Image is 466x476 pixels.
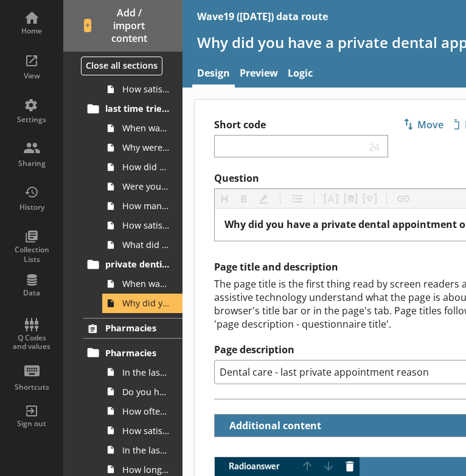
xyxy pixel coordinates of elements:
[102,440,183,460] a: In the last 28 days, have you had any problems getting an NHS prescription at a pharmacy?
[10,382,53,392] div: Shortcuts
[122,239,169,250] span: What did you do when you could not access NHS dental care?
[102,196,183,216] a: How many dental practices did you have to contact before receiving an NHS dental appointment?
[122,367,169,378] span: In the last 28 days, which NHS services have you received from a pharmacy?
[102,421,183,440] a: How satisfied or dissatisfied were you with the most recent NHS service you received at a pharmacy?
[10,419,53,429] div: Sign out
[105,322,170,334] span: Pharmacies
[122,297,169,309] span: Why did you have a private dental appointment on this occasion?
[10,71,53,81] div: View
[102,119,183,138] a: When was the last time you tried to access NHS dental care?
[102,80,183,99] a: How satisfied or dissatisfied were you with the NHS dental care you received?
[122,219,169,231] span: How satisfied or dissatisfied were you with the NHS dental care you received?
[122,161,169,173] span: How did you choose which NHS dental practice to contact?
[122,83,169,95] span: How satisfied or dissatisfied were you with the NHS dental care you received?
[122,122,169,134] span: When was the last time you tried to access NHS dental care?
[10,245,53,264] div: Collection Lists
[10,159,53,168] div: Sharing
[102,294,183,313] a: Why did you have a private dental appointment on this occasion?
[102,382,183,401] a: Do you have one pharmacy you tend to use?
[105,347,170,359] span: Pharmacies
[197,10,328,23] div: Wave19 ([DATE]) data route
[366,140,383,152] span: 24
[102,274,183,294] a: When was your last private dental appointment?
[10,288,53,298] div: Data
[81,57,162,75] button: Close all sections
[102,235,183,255] a: What did you do when you could not access NHS dental care?
[105,258,170,270] span: private dentist
[283,61,318,88] a: Logic
[122,386,169,398] span: Do you have one pharmacy you tend to use?
[102,177,183,196] a: Were you successful in making an NHS dental appointment?
[192,61,235,88] a: Design
[83,343,183,362] a: Pharmacies
[89,99,183,255] li: last time tried to accessWhen was the last time you tried to access NHS dental care?Why were you ...
[105,103,170,114] span: last time tried to access
[398,115,448,134] span: Move
[122,278,169,289] span: When was your last private dental appointment?
[122,181,169,192] span: Were you successful in making an NHS dental appointment?
[10,202,53,212] div: History
[10,115,53,125] div: Settings
[122,425,169,436] span: How satisfied or dissatisfied were you with the most recent NHS service you received at a pharmacy?
[398,114,449,135] button: Move
[122,142,169,153] span: Why were you trying to access NHS dental care on this occasion?
[102,362,183,382] a: In the last 28 days, which NHS services have you received from a pharmacy?
[122,200,169,212] span: How many dental practices did you have to contact before receiving an NHS dental appointment?
[89,255,183,313] li: private dentistWhen was your last private dental appointment?Why did you have a private dental ap...
[10,334,53,351] div: Q Codes and values
[10,26,53,36] div: Home
[83,318,183,339] a: Pharmacies
[122,444,169,456] span: In the last 28 days, have you had any problems getting an NHS prescription at a pharmacy?
[102,216,183,235] a: How satisfied or dissatisfied were you with the NHS dental care you received?
[102,401,183,421] a: How often do you use NHS services at a pharmacy?
[122,405,169,417] span: How often do you use NHS services at a pharmacy?
[122,464,169,475] span: How long did it take to resolve the problem getting the NHS prescription?
[214,119,388,131] label: Short code
[102,157,183,177] a: How did you choose which NHS dental practice to contact?
[235,61,283,88] a: Preview
[84,7,162,44] span: Add / import content
[83,255,183,274] a: private dentist
[220,415,324,436] button: Additional content
[102,138,183,157] a: Why were you trying to access NHS dental care on this occasion?
[83,99,183,119] a: last time tried to access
